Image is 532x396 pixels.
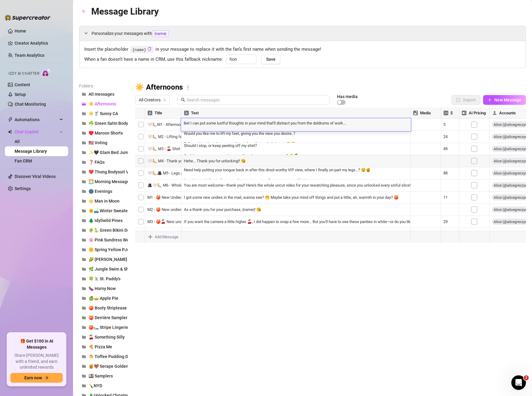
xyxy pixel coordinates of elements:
[82,209,86,213] span: folder
[79,361,128,371] button: 🍯🤎 Serape Golden Hour
[130,46,153,53] code: {name}
[84,56,223,63] span: When a fan doesn’t have a name in CRM, use this fallback nickname:
[82,160,86,164] span: folder
[511,375,526,390] iframe: Intercom live chat
[89,286,116,291] span: 🍆 Horny Now
[89,237,141,242] span: 🌸 Pink Sundress Welcome
[89,374,113,378] span: 🍱 Samplers
[89,267,138,271] span: 🌿 Jungle Swim & Shower
[89,179,131,184] span: 🌅 Morning Messages
[10,338,63,350] span: 🎁 Get $100 in AI Messages
[82,92,86,96] span: folder
[82,374,86,378] span: folder
[79,196,128,206] button: 🌝 Man in Moon
[15,174,56,179] a: Discover Viral Videos
[10,353,63,370] span: Share [PERSON_NAME] with a friend, and earn unlimited rewards
[82,345,86,349] span: folder
[42,68,51,77] img: AI Chatter
[89,257,127,262] span: 🌽 [PERSON_NAME]
[79,167,128,177] button: ❤️ Thong Bodysuit Vid
[89,111,118,116] span: ☀️🥤 Sunny CA
[139,95,166,104] span: All Creators
[89,325,170,330] span: 🍑🛏️ Stripe Lingerie Bed Booty Striptease
[89,160,105,165] span: ❓ FAQs
[82,111,86,116] span: folder
[82,364,86,368] span: folder
[79,89,128,99] button: All messages
[451,95,481,105] button: Import
[15,53,44,58] a: Team Analytics
[82,277,86,281] span: folder
[79,128,128,138] button: ♥️ Maroon Shorts
[89,199,120,203] span: 🌝 Man in Moon
[89,189,112,194] span: 🌚 Evenings
[15,82,30,87] a: Content
[82,306,86,310] span: folder
[15,159,32,163] a: Fan CRM
[89,344,112,349] span: 🍕 Pizza Me
[82,248,86,252] span: folder
[89,92,114,97] span: All messages
[89,315,127,320] span: 🍑 Derrière Sampler
[44,376,49,380] span: arrow-right
[82,286,86,291] span: folder
[488,98,492,102] span: plus
[82,228,86,232] span: folder
[79,235,128,245] button: 🌸 Pink Sundress Welcome
[185,85,191,90] span: more
[483,95,526,105] button: New Message
[91,4,159,19] article: Message Library
[152,30,169,37] span: {name}
[79,148,128,157] button: ✨🖤 Glam Bed Jump
[79,332,128,342] button: 🍒 Something Silly
[15,29,26,33] a: Home
[89,228,161,233] span: 🌵🐍 Green Bikini Desert Stagecoach
[79,323,128,332] button: 🍑🛏️ Stripe Lingerie Bed Booty Striptease
[89,150,130,155] span: ✨🖤 Glam Bed Jump
[79,313,128,323] button: 🍑 Derrière Sampler
[82,325,86,329] span: folder
[266,57,276,62] span: Save
[84,46,521,53] span: Insert the placeholder in your message to replace it with the fan’s first name when sending the m...
[82,267,86,271] span: folder
[79,225,128,235] button: 🌵🐍 Green Bikini Desert Stagecoach
[186,97,326,103] input: Search messages
[79,303,128,313] button: 🍑 Booty Striptease
[82,257,86,261] span: folder
[89,354,140,359] span: 🍮 Toffee Pudding Dessert
[82,335,86,339] span: folder
[82,141,86,145] span: folder
[15,38,63,48] a: Creator Analytics
[89,140,107,145] span: 🇺🇸 Voting
[89,296,118,301] span: 🍏🥧 Apple Pie
[82,296,86,300] span: folder
[92,30,521,37] span: Personalize your messages with
[84,31,88,35] span: expanded
[89,383,102,388] span: 🍾NYD
[15,102,46,107] a: Chat Monitoring
[79,274,128,284] button: 🍀🃏 St. Paddy's
[82,199,86,203] span: folder
[82,121,86,125] span: folder
[79,254,128,264] button: 🌽 [PERSON_NAME]
[79,264,128,274] button: 🌿 Jungle Swim & Shower
[8,130,12,134] img: Chat Copilot
[148,47,151,52] button: Click to Copy
[89,306,127,310] span: 🍑 Booty Striptease
[79,371,128,381] button: 🍱 Samplers
[79,284,128,293] button: 🍆 Horny Now
[82,218,86,223] span: folder
[89,276,120,281] span: 🍀🃏 St. Paddy's
[82,9,86,13] span: arrow-left
[89,364,139,369] span: 🍯🤎 Serape Golden Hour
[79,138,128,148] button: 🇺🇸 Voting
[82,189,86,193] span: folder
[15,149,47,154] a: Message Library
[89,121,149,126] span: ☘️ Green Satin Bodysuit Nudes
[82,170,86,174] span: folder
[15,115,58,125] span: Automations
[79,206,128,216] button: 🌞🛋️ Winter Sweater Sunbask
[89,101,116,106] span: ☀️ Afternoons
[79,381,128,391] button: 🍾NYD
[79,186,128,196] button: 🌚 Evenings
